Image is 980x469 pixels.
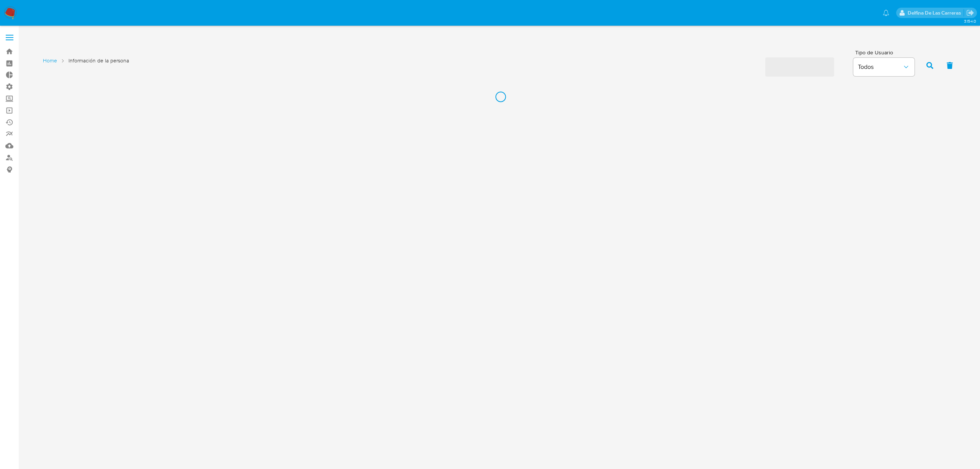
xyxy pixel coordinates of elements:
a: Notificaciones [883,10,889,16]
nav: List of pages [43,54,129,75]
a: Salir [966,9,974,17]
span: Tipo de Usuario [855,50,916,55]
span: Información de la persona [69,57,129,64]
p: delfina.delascarreras@mercadolibre.com [908,9,964,16]
a: Home [43,57,57,64]
span: ‌ [765,57,834,77]
span: Todos [858,63,902,71]
button: Todos [853,58,915,76]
